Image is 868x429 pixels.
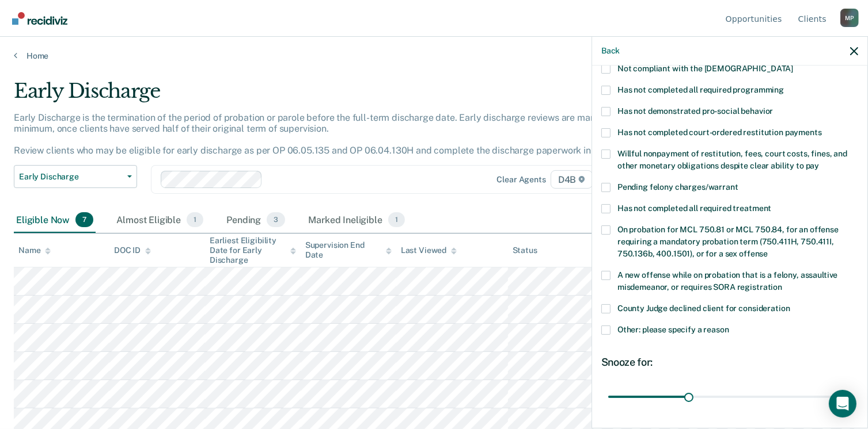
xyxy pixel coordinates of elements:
div: Supervision End Date [305,240,392,260]
div: DOC ID [114,246,151,255]
p: Early Discharge is the termination of the period of probation or parole before the full-term disc... [14,112,633,156]
span: D4B [551,170,593,189]
span: Willful nonpayment of restitution, fees, court costs, fines, and other monetary obligations despi... [617,149,847,170]
span: Pending felony charges/warrant [617,182,738,191]
div: Last Viewed [401,246,457,255]
span: 1 [187,212,203,227]
div: Open Intercom Messenger [829,390,856,417]
span: 7 [75,212,93,227]
span: County Judge declined client for consideration [617,304,790,313]
button: Profile dropdown button [840,9,859,27]
span: Early Discharge [19,172,123,182]
img: Recidiviz [12,12,67,25]
div: Clear agents [497,175,546,185]
span: Has not demonstrated pro-social behavior [617,106,773,116]
span: Has not completed court-ordered restitution payments [617,128,822,137]
div: Early Discharge [14,79,665,112]
span: A new offense while on probation that is a felony, assaultive misdemeanor, or requires SORA regis... [617,270,837,292]
div: Eligible Now [14,208,96,233]
span: 3 [267,212,285,227]
div: Name [18,246,51,255]
a: Home [14,51,854,61]
div: Almost Eligible [114,208,206,233]
button: Back [601,46,620,56]
span: Has not completed all required treatment [617,204,771,213]
div: Earliest Eligibility Date for Early Discharge [210,236,296,265]
span: Not compliant with the [DEMOGRAPHIC_DATA] [617,64,793,73]
div: Status [513,246,537,255]
span: On probation for MCL 750.81 or MCL 750.84, for an offense requiring a mandatory probation term (7... [617,225,839,258]
span: Other: please specify a reason [617,325,729,334]
span: Has not completed all required programming [617,85,784,94]
span: 1 [388,212,405,227]
div: Marked Ineligible [306,208,407,233]
div: M P [840,9,859,27]
div: Pending [224,208,287,233]
div: Snooze for: [601,356,858,369]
